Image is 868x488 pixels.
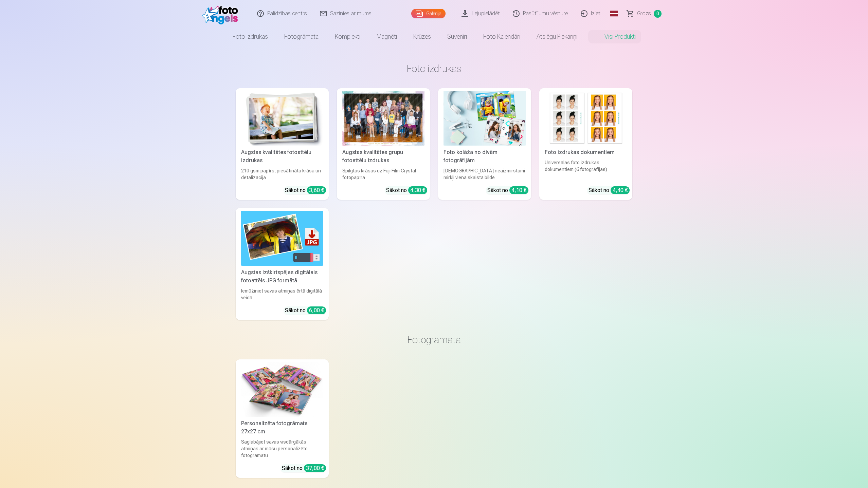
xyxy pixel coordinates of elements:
[589,186,630,194] div: Sākot no
[236,88,329,200] a: Augstas kvalitātes fotoattēlu izdrukasAugstas kvalitātes fotoattēlu izdrukas210 gsm papīrs, piesā...
[241,91,323,146] img: Augstas kvalitātes fotoattēlu izdrukas
[444,91,526,146] img: Foto kolāža no divām fotogrāfijām
[408,186,427,194] div: 4,30 €
[654,10,662,18] span: 0
[637,10,651,18] span: Grozs
[238,268,326,285] div: Augstas izšķirtspējas digitālais fotoattēls JPG formātā
[405,27,439,46] a: Krūzes
[368,27,405,46] a: Magnēti
[441,148,528,165] div: Foto kolāža no divām fotogrāfijām
[386,186,427,194] div: Sākot no
[236,208,329,320] a: Augstas izšķirtspējas digitālais fotoattēls JPG formātāAugstas izšķirtspējas digitālais fotoattēl...
[285,306,326,315] div: Sākot no
[276,27,327,46] a: Fotogrāmata
[238,419,326,436] div: Personalizēta fotogrāmata 27x27 cm
[241,334,627,346] h3: Fotogrāmata
[528,27,585,46] a: Atslēgu piekariņi
[282,464,326,472] div: Sākot no
[611,186,630,194] div: 4,40 €
[238,148,326,165] div: Augstas kvalitātes fotoattēlu izdrukas
[542,148,630,156] div: Foto izdrukas dokumentiem
[304,464,326,472] div: 37,00 €
[585,27,644,46] a: Visi produkti
[439,27,475,46] a: Suvenīri
[307,306,326,314] div: 6,00 €
[238,287,326,301] div: Iemūžiniet savas atmiņas ērtā digitālā veidā
[327,27,368,46] a: Komplekti
[475,27,528,46] a: Foto kalendāri
[241,211,323,265] img: Augstas izšķirtspējas digitālais fotoattēls JPG formātā
[236,359,329,478] a: Personalizēta fotogrāmata 27x27 cmPersonalizēta fotogrāmata 27x27 cmSaglabājiet savas visdārgākās...
[224,27,276,46] a: Foto izdrukas
[241,362,323,417] img: Personalizēta fotogrāmata 27x27 cm
[238,438,326,459] div: Saglabājiet savas visdārgākās atmiņas ar mūsu personalizēto fotogrāmatu
[337,88,430,200] a: Augstas kvalitātes grupu fotoattēlu izdrukasSpilgtas krāsas uz Fuji Film Crystal fotopapīraSākot ...
[340,167,427,181] div: Spilgtas krāsas uz Fuji Film Crystal fotopapīra
[487,186,528,194] div: Sākot no
[202,3,241,24] img: /fa1
[545,91,627,146] img: Foto izdrukas dokumentiem
[238,167,326,181] div: 210 gsm papīrs, piesātināta krāsa un detalizācija
[539,88,632,200] a: Foto izdrukas dokumentiemFoto izdrukas dokumentiemUniversālas foto izdrukas dokumentiem (6 fotogr...
[307,186,326,194] div: 3,60 €
[285,186,326,194] div: Sākot no
[509,186,528,194] div: 4,10 €
[241,62,627,75] h3: Foto izdrukas
[438,88,531,200] a: Foto kolāža no divām fotogrāfijāmFoto kolāža no divām fotogrāfijām[DEMOGRAPHIC_DATA] neaizmirstam...
[411,9,446,18] a: Galerija
[441,167,528,181] div: [DEMOGRAPHIC_DATA] neaizmirstami mirkļi vienā skaistā bildē
[542,159,630,181] div: Universālas foto izdrukas dokumentiem (6 fotogrāfijas)
[340,148,427,165] div: Augstas kvalitātes grupu fotoattēlu izdrukas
